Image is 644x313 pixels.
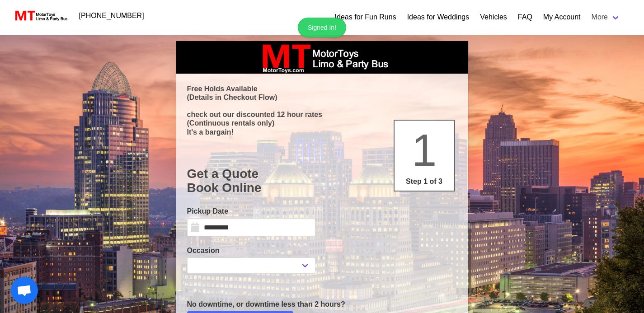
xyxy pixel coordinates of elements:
[308,23,336,33] div: Signed In!
[187,206,315,217] label: Pickup Date
[187,245,315,256] label: Occasion
[187,84,457,93] p: Free Holds Available
[187,167,457,195] h1: Get a Quote Book Online
[586,8,626,26] a: More
[74,7,150,25] a: [PHONE_NUMBER]
[543,12,581,23] a: My Account
[187,110,457,119] p: check out our discounted 12 hour rates
[407,12,470,23] a: Ideas for Weddings
[518,12,532,23] a: FAQ
[13,9,68,22] img: MotorToys Logo
[187,119,457,127] p: (Continuous rentals only)
[398,176,451,187] p: Step 1 of 3
[412,125,437,175] span: 1
[335,12,396,23] a: Ideas for Fun Runs
[11,277,38,304] div: Open chat
[187,299,457,310] p: No downtime, or downtime less than 2 hours?
[187,93,457,102] p: (Details in Checkout Flow)
[254,41,390,74] img: box_logo_brand.jpeg
[480,12,507,23] a: Vehicles
[187,128,457,136] p: It's a bargain!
